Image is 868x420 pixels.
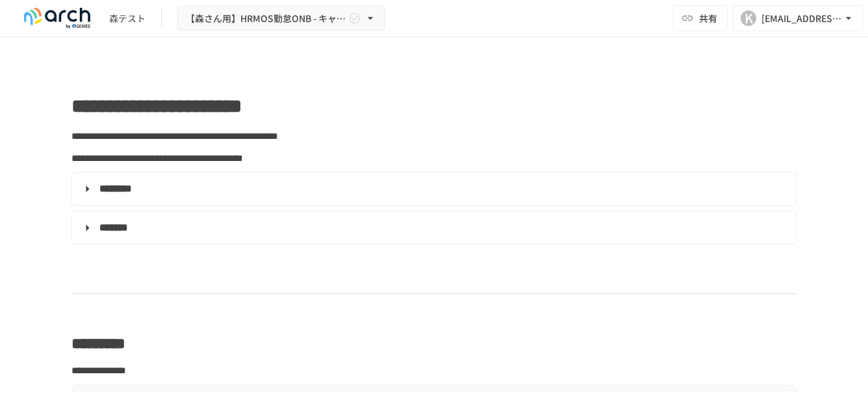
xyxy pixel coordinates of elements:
[177,6,385,31] button: 【森さん用】HRMOS勤怠ONB - キャッチアップ
[186,10,346,27] span: 【森さん用】HRMOS勤怠ONB - キャッチアップ
[761,10,842,27] div: [EMAIL_ADDRESS][DOMAIN_NAME]
[673,5,728,31] button: 共有
[733,5,863,31] button: K[EMAIL_ADDRESS][DOMAIN_NAME]
[16,8,99,29] img: logo-default@2x-9cf2c760.svg
[741,10,756,26] div: K
[699,11,717,25] span: 共有
[109,12,146,25] div: 森テスト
